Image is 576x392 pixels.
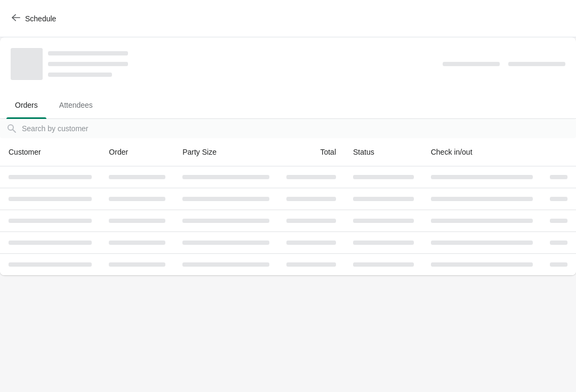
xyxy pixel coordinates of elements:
[6,95,46,115] span: Orders
[25,14,56,23] span: Schedule
[100,138,174,166] th: Order
[51,95,101,115] span: Attendees
[422,138,541,166] th: Check in/out
[345,138,422,166] th: Status
[21,119,576,138] input: Search by customer
[278,138,345,166] th: Total
[5,9,65,28] button: Schedule
[174,138,278,166] th: Party Size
